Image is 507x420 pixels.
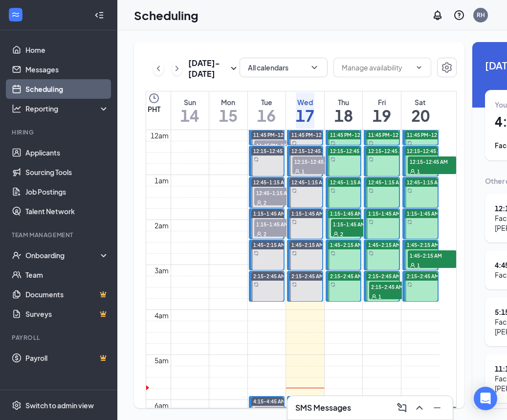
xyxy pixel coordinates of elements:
svg: UserCheck [12,250,22,260]
span: 12:45-1:15 AM [407,179,442,186]
svg: Collapse [94,10,104,20]
h1: 19 [373,107,391,124]
svg: ComposeMessage [396,402,408,414]
div: 2am [153,220,171,231]
button: ChevronRight [172,61,182,76]
svg: User [294,169,300,175]
span: 1:15-1:45 AM [291,210,324,217]
a: September 15, 2025 [217,91,240,130]
span: 2:15-2:45 AM [291,273,324,280]
div: Fri [373,97,391,107]
span: 11:45 PM-12:15 AM [253,132,300,138]
div: Team Management [12,231,107,239]
span: 12:15-12:45 AM [408,156,457,166]
span: 12:15-12:45 AM [330,148,368,155]
div: Open Intercom Messenger [474,387,497,410]
span: 12:45-1:15 AM [254,188,303,198]
svg: Notifications [432,9,443,21]
a: September 14, 2025 [178,91,201,130]
span: 1 [302,168,305,175]
div: Hiring [12,128,107,136]
span: 11:45 PM-12:15 AM [407,132,453,138]
span: 1:45-2:15 AM [407,242,439,248]
div: 5am [153,355,171,366]
span: 2:15-2:45 AM [407,273,439,280]
a: Applicants [25,143,109,162]
span: 1:15-1:45 AM [330,210,362,217]
svg: Sync [254,282,259,287]
input: Manage availability [342,62,411,73]
div: Mon [219,97,238,107]
span: 1:45-2:15 AM [368,242,400,248]
svg: Sync [254,157,259,162]
h1: 16 [257,107,276,124]
div: 1am [153,175,171,186]
svg: Minimize [431,402,443,414]
svg: QuestionInfo [453,9,465,21]
a: Scheduling [25,79,109,99]
span: 1:15-1:45 AM [331,219,380,229]
div: Payroll [12,333,107,342]
span: 1:15-1:45 AM [253,210,286,217]
a: Team [25,265,109,285]
svg: Sync [369,220,374,224]
a: September 19, 2025 [371,91,393,130]
svg: Sync [407,220,412,224]
svg: WorkstreamLogo [11,10,21,20]
svg: Sync [292,220,297,224]
span: 1:15-1:45 AM [368,210,400,217]
div: Switch to admin view [25,400,94,410]
span: 1:45-2:15 AM [330,242,362,248]
span: 12:45-1:15 AM [291,179,327,186]
span: 12:45-1:15 AM [253,179,288,186]
span: 12:15-12:45 AM [368,148,406,155]
svg: Sync [369,157,374,162]
span: 1:45-2:15 AM [253,242,286,248]
div: 3am [153,265,171,276]
svg: ChevronRight [172,63,182,74]
svg: Sync [254,251,259,256]
div: 4am [153,310,171,321]
svg: Sync [331,282,335,287]
span: PHT [148,104,160,114]
span: 2 [264,199,266,206]
svg: Analysis [12,104,22,113]
span: 2 [264,231,266,238]
svg: User [410,169,416,175]
span: 12:15-12:45 AM [292,156,341,166]
svg: Sync [292,251,297,256]
svg: SmallChevronDown [228,63,240,74]
a: Sourcing Tools [25,162,109,182]
svg: User [371,294,377,300]
svg: Sync [407,188,412,193]
span: 11:45 PM-12:15 AM [254,140,303,150]
span: 12:15-12:45 AM [253,148,291,155]
a: September 20, 2025 [409,91,432,130]
span: 1:45-2:15 AM [291,242,324,248]
svg: Sync [369,251,374,256]
svg: ChevronLeft [154,63,163,74]
svg: Sync [369,188,374,193]
h1: Scheduling [134,7,198,23]
div: Tue [257,97,276,107]
span: 11:45 PM-12:15 AM [330,132,376,138]
svg: Sync [292,282,297,287]
span: 11:45 PM-12:15 AM [291,132,338,138]
a: September 17, 2025 [294,91,316,130]
a: DocumentsCrown [25,285,109,304]
div: Onboarding [25,250,101,260]
svg: User [333,231,339,237]
a: SurveysCrown [25,304,109,324]
svg: Sync [331,157,335,162]
button: ChevronLeft [153,61,164,76]
span: 12:45-1:15 AM [368,179,403,186]
a: Messages [25,60,109,79]
a: PayrollCrown [25,348,109,368]
svg: Sync [292,188,297,193]
span: 2:15-2:45 AM [369,282,418,291]
svg: User [410,263,416,268]
span: 4:15-4:45 AM [253,398,286,405]
svg: User [256,200,262,206]
svg: Sync [331,188,335,193]
span: 1 [417,168,420,175]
